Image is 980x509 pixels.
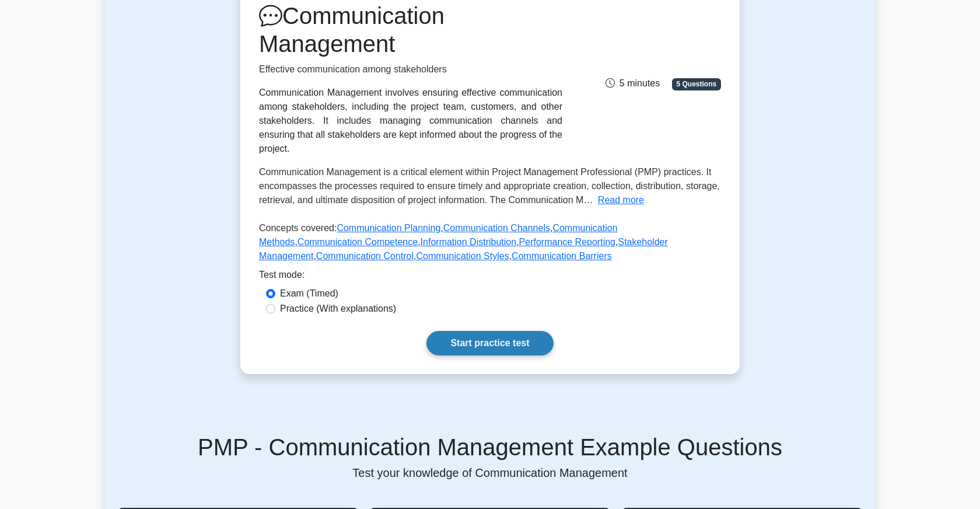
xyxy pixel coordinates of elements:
p: Concepts covered: , , , , , , , , , [259,221,721,268]
a: Stakeholder Management [259,237,668,261]
p: Effective communication among stakeholders [259,62,562,76]
label: Exam (Timed) [280,287,338,301]
div: Communication Management involves ensuring effective communication among stakeholders, including ... [259,86,562,156]
h1: Communication Management [259,2,562,58]
a: Performance Reporting [519,237,615,247]
label: Practice (With explanations) [280,302,396,316]
span: 5 minutes [605,78,660,88]
a: Communication Competence [297,237,418,247]
a: Communication Styles [416,251,509,261]
a: Communication Control [316,251,414,261]
p: Test your knowledge of Communication Management [119,466,861,480]
a: Communication Barriers [512,251,612,261]
h5: PMP - Communication Management Example Questions [119,433,861,461]
div: Test mode: [259,268,721,287]
span: Communication Management is a critical element within Project Management Professional (PMP) pract... [259,167,720,205]
a: Information Distribution [421,237,517,247]
a: Communication Planning [337,223,440,233]
a: Communication Channels [443,223,550,233]
a: Start practice test [426,331,553,355]
span: 5 Questions [672,78,721,90]
button: Read more [598,193,644,207]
